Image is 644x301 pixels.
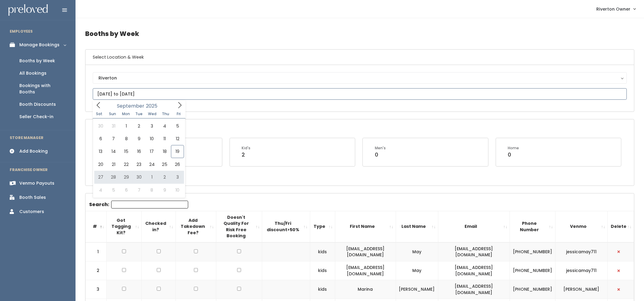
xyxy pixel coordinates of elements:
[171,145,184,158] span: September 19, 2025
[133,145,145,158] span: September 16, 2025
[19,180,54,186] div: Venmo Payouts
[310,261,335,280] td: kids
[262,211,310,242] th: Thu/Fri discount&gt;50%: activate to sort column ascending
[335,280,396,299] td: Marina
[335,242,396,261] td: [EMAIL_ADDRESS][DOMAIN_NAME]
[19,194,46,201] div: Booth Sales
[94,158,107,171] span: September 20, 2025
[172,112,185,116] span: Fri
[510,280,555,299] td: [PHONE_NUMBER]
[120,145,133,158] span: September 15, 2025
[510,211,555,242] th: Phone Number: activate to sort column ascending
[146,145,158,158] span: September 17, 2025
[19,101,56,108] div: Booth Discounts
[85,242,107,261] td: 1
[85,211,107,242] th: #: activate to sort column descending
[94,171,107,183] span: September 27, 2025
[93,112,106,116] span: Sat
[590,2,642,15] a: Riverton Owner
[133,120,145,132] span: September 2, 2025
[94,132,107,145] span: September 6, 2025
[19,42,60,48] div: Manage Bookings
[171,120,184,132] span: September 5, 2025
[555,211,608,242] th: Venmo: activate to sort column ascending
[19,209,44,215] div: Customers
[119,112,133,116] span: Mon
[106,112,119,116] span: Sun
[19,83,66,95] div: Bookings with Booths
[120,171,133,183] span: September 29, 2025
[93,88,627,100] input: September 20 - September 26, 2025
[171,158,184,171] span: September 26, 2025
[94,184,107,196] span: October 4, 2025
[555,261,608,280] td: jessicamay711
[94,120,107,132] span: August 30, 2025
[310,242,335,261] td: kids
[19,148,48,154] div: Add Booking
[159,112,172,116] span: Thu
[438,242,510,261] td: [EMAIL_ADDRESS][DOMAIN_NAME]
[133,132,145,145] span: September 9, 2025
[158,145,171,158] span: September 18, 2025
[19,58,55,64] div: Booths by Week
[375,151,386,159] div: 0
[438,261,510,280] td: [EMAIL_ADDRESS][DOMAIN_NAME]
[242,151,251,159] div: 2
[85,261,107,280] td: 2
[158,132,171,145] span: September 11, 2025
[85,280,107,299] td: 3
[19,114,53,120] div: Seller Check-in
[107,158,120,171] span: September 21, 2025
[8,4,48,16] img: preloved logo
[89,201,188,209] label: Search:
[146,120,158,132] span: September 3, 2025
[216,211,262,242] th: Doesn't Quality For Risk Free Booking : activate to sort column ascending
[133,171,145,183] span: September 30, 2025
[120,132,133,145] span: September 8, 2025
[107,184,120,196] span: October 5, 2025
[607,211,634,242] th: Delete: activate to sort column ascending
[555,280,608,299] td: [PERSON_NAME]
[596,6,630,12] span: Riverton Owner
[142,211,175,242] th: Checked in?: activate to sort column ascending
[133,184,145,196] span: October 7, 2025
[85,25,634,42] h4: Booths by Week
[146,171,158,183] span: October 1, 2025
[171,184,184,196] span: October 10, 2025
[120,120,133,132] span: September 1, 2025
[144,102,163,110] input: Year
[146,112,159,116] span: Wed
[396,242,438,261] td: May
[508,151,519,159] div: 0
[396,280,438,299] td: [PERSON_NAME]
[396,211,438,242] th: Last Name: activate to sort column ascending
[146,158,158,171] span: September 24, 2025
[111,201,188,209] input: Search:
[310,280,335,299] td: kids
[171,132,184,145] span: September 12, 2025
[510,242,555,261] td: [PHONE_NUMBER]
[158,120,171,132] span: September 4, 2025
[310,211,335,242] th: Type: activate to sort column ascending
[510,261,555,280] td: [PHONE_NUMBER]
[107,120,120,132] span: August 31, 2025
[133,158,145,171] span: September 23, 2025
[107,171,120,183] span: September 28, 2025
[107,211,142,242] th: Got Tagging Kit?: activate to sort column ascending
[175,211,216,242] th: Add Takedown Fee?: activate to sort column ascending
[120,184,133,196] span: October 6, 2025
[146,132,158,145] span: September 10, 2025
[146,184,158,196] span: October 8, 2025
[133,112,146,116] span: Tue
[508,145,519,151] div: Home
[375,145,386,151] div: Men's
[555,242,608,261] td: jessicamay711
[158,184,171,196] span: October 9, 2025
[117,104,144,108] span: September
[120,158,133,171] span: September 22, 2025
[438,211,510,242] th: Email: activate to sort column ascending
[107,145,120,158] span: September 14, 2025
[396,261,438,280] td: May
[335,261,396,280] td: [EMAIL_ADDRESS][DOMAIN_NAME]
[171,171,184,183] span: October 3, 2025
